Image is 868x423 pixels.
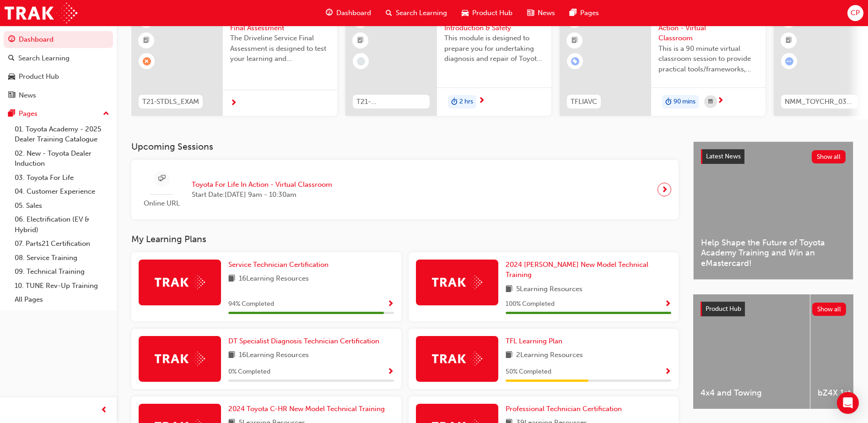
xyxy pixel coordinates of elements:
[444,33,544,64] span: This module is designed to prepare you for undertaking diagnosis and repair of Toyota & Lexus Ele...
[506,350,512,361] span: book-icon
[520,4,562,22] a: news-iconNews
[326,7,333,19] span: guage-icon
[378,4,454,22] a: search-iconSearch Learning
[701,388,803,398] span: 4x4 and Towing
[432,275,482,289] img: Trak
[4,105,113,122] button: Pages
[387,366,394,378] button: Show Progress
[228,260,332,270] a: Service Technician Certification
[11,184,113,199] a: 04. Customer Experience
[357,57,365,65] span: learningRecordVerb_NONE-icon
[230,99,237,108] span: next-icon
[142,97,199,107] span: T21-STDLS_EXAM
[4,50,113,67] a: Search Learning
[661,183,668,196] span: next-icon
[708,96,713,108] span: calendar-icon
[228,260,329,269] span: Service Technician Certification
[506,404,625,414] a: Professional Technician Certification
[570,7,577,19] span: pages-icon
[693,141,853,280] a: Latest NewsShow allHelp Shape the Future of Toyota Academy Training and Win an eMastercard!
[664,368,671,376] span: Show Progress
[432,352,482,366] img: Trak
[571,57,579,65] span: learningRecordVerb_ENROLL-icon
[664,298,671,310] button: Show Progress
[706,152,741,160] span: Latest News
[357,35,364,47] span: booktick-icon
[139,198,184,209] span: Online URL
[506,260,648,279] span: 2024 [PERSON_NAME] New Model Technical Training
[103,108,109,120] span: up-icon
[11,251,113,265] a: 08. Service Training
[516,284,582,295] span: 5 Learning Resources
[506,405,622,413] span: Professional Technician Certification
[538,8,555,18] span: News
[230,33,330,64] span: The Driveline Service Final Assessment is designed to test your learning and understanding of the...
[11,293,113,307] a: All Pages
[516,350,583,361] span: 2 Learning Resources
[8,110,15,118] span: pages-icon
[192,190,332,200] span: Start Date: [DATE] 9am - 10:30am
[239,350,309,361] span: 16 Learning Resources
[812,150,846,163] button: Show all
[701,149,846,164] a: Latest NewsShow all
[387,368,394,376] span: Show Progress
[155,275,205,289] img: Trak
[4,87,113,104] a: News
[228,404,388,414] a: 2024 Toyota C-HR New Model Technical Training
[506,337,562,345] span: TFL Learning Plan
[228,337,379,345] span: DT Specialist Diagnosis Technician Certification
[454,4,520,22] a: car-iconProduct Hub
[478,97,485,105] span: next-icon
[706,305,741,313] span: Product Hub
[664,300,671,309] span: Show Progress
[11,199,113,213] a: 05. Sales
[785,97,854,107] span: NMM_TOYCHR_032024_MODULE_4
[155,352,205,366] img: Trak
[451,96,458,108] span: duration-icon
[717,97,724,105] span: next-icon
[228,367,270,377] span: 0 % Completed
[318,4,378,22] a: guage-iconDashboard
[143,35,150,47] span: booktick-icon
[345,5,551,116] a: 0T21-FOD_HVIS_PREREQElectrification Introduction & SafetyThis module is designed to prepare you f...
[459,97,473,107] span: 2 hrs
[131,234,679,244] h3: My Learning Plans
[11,122,113,146] a: 01. Toyota Academy - 2025 Dealer Training Catalogue
[239,273,309,285] span: 16 Learning Resources
[228,405,385,413] span: 2024 Toyota C-HR New Model Technical Training
[5,3,77,23] img: Trak
[658,12,758,43] span: Toyota For Life In Action - Virtual Classroom
[396,8,447,18] span: Search Learning
[228,299,274,309] span: 94 % Completed
[356,97,426,107] span: T21-FOD_HVIS_PREREQ
[665,96,672,108] span: duration-icon
[8,54,15,63] span: search-icon
[228,336,383,347] a: DT Specialist Diagnosis Technician Certification
[8,36,15,44] span: guage-icon
[701,302,846,316] a: Product HubShow all
[19,71,59,82] div: Product Hub
[571,97,597,107] span: TFLIAVC
[693,294,810,409] a: 4x4 and Towing
[11,146,113,171] a: 02. New - Toyota Dealer Induction
[143,57,151,65] span: learningRecordVerb_FAIL-icon
[462,7,469,19] span: car-icon
[11,212,113,237] a: 06. Electrification (EV & Hybrid)
[527,7,534,19] span: news-icon
[472,8,512,18] span: Product Hub
[506,284,512,295] span: book-icon
[19,90,36,101] div: News
[571,35,578,47] span: booktick-icon
[228,273,235,285] span: book-icon
[386,7,392,19] span: search-icon
[580,8,599,18] span: Pages
[4,29,113,105] button: DashboardSearch LearningProduct HubNews
[8,73,15,81] span: car-icon
[131,141,679,152] h3: Upcoming Sessions
[4,31,113,48] a: Dashboard
[786,35,792,47] span: booktick-icon
[701,238,846,269] span: Help Shape the Future of Toyota Academy Training and Win an eMastercard!
[101,405,108,416] span: prev-icon
[139,167,671,212] a: Online URLToyota For Life In Action - Virtual ClassroomStart Date:[DATE] 9am - 10:30am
